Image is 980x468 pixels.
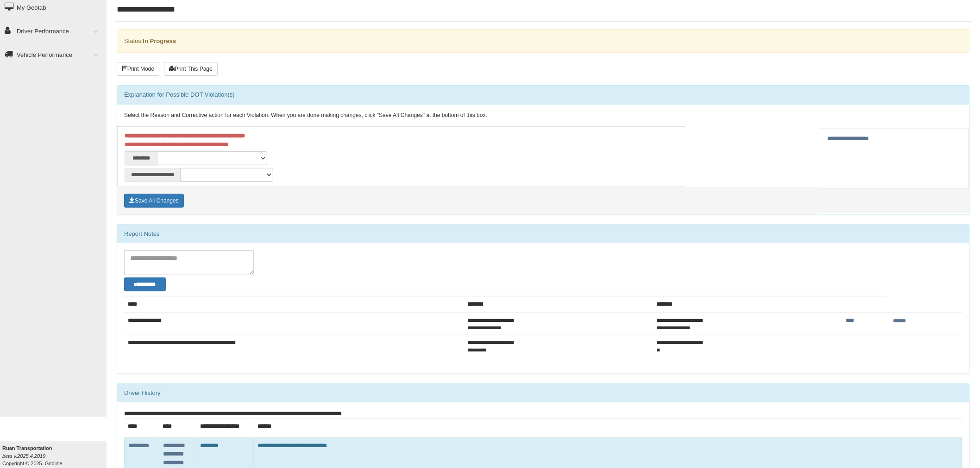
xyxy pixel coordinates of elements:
[117,86,969,104] div: Explanation for Possible DOT Violation(s)
[117,225,969,243] div: Report Notes
[124,194,184,208] button: Save
[117,384,969,402] div: Driver History
[143,37,176,44] strong: In Progress
[2,453,45,459] i: beta v.2025.4.2019
[164,62,218,76] button: Print This Page
[2,444,107,467] div: Copyright © 2025, Gridline
[117,29,970,53] div: Status:
[124,277,166,291] button: Change Filter Options
[117,105,969,127] div: Select the Reason and Corrective action for each Violation. When you are done making changes, cli...
[2,445,52,451] b: Ruan Transportation
[117,62,159,76] button: Print Mode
